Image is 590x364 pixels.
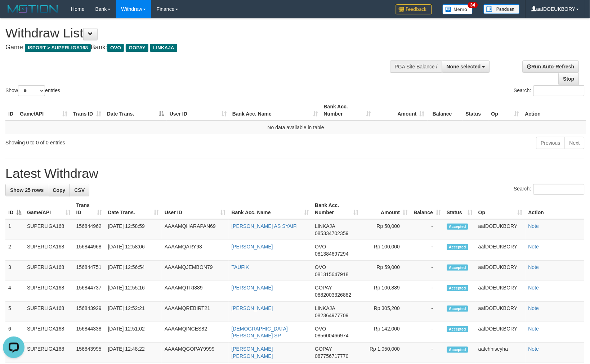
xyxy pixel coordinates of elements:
span: Accepted [447,265,469,271]
span: Copy 081384697294 to clipboard [315,251,349,257]
span: None selected [447,64,481,69]
a: [PERSON_NAME] [232,244,273,250]
span: OVO [315,326,326,332]
td: Rp 142,000 [361,322,411,343]
img: MOTION_logo.png [5,4,60,14]
a: [PERSON_NAME] AS SYAIFI [232,223,298,229]
th: Status [463,100,488,121]
td: - [411,302,444,322]
td: [DATE] 12:51:02 [105,322,162,343]
span: GOPAY [315,285,332,291]
td: Rp 50,000 [361,219,411,240]
td: 3 [5,261,24,281]
th: Action [526,199,585,219]
span: Accepted [447,244,469,250]
td: 156843995 [73,343,105,363]
td: [DATE] 12:56:54 [105,261,162,281]
td: 6 [5,322,24,343]
span: Copy 085334702359 to clipboard [315,230,349,236]
th: Balance [428,100,463,121]
td: Rp 100,000 [361,240,411,261]
span: Accepted [447,306,469,312]
td: 2 [5,240,24,261]
td: AAAAMQTRI889 [162,281,229,302]
a: Note [528,326,539,332]
img: panduan.png [484,4,520,14]
label: Search: [514,184,585,195]
span: GOPAY [315,346,332,352]
td: aafchhiseyha [475,343,526,363]
span: Copy 085600466974 to clipboard [315,333,349,339]
td: SUPERLIGA168 [24,281,73,302]
a: Next [565,137,585,149]
span: Copy 082364977709 to clipboard [315,313,349,318]
th: Balance: activate to sort column ascending [411,199,444,219]
td: SUPERLIGA168 [24,343,73,363]
a: Note [528,346,539,352]
span: Copy 087756717770 to clipboard [315,354,349,359]
th: Bank Acc. Name: activate to sort column ascending [229,199,312,219]
th: Bank Acc. Number: activate to sort column ascending [312,199,362,219]
td: Rp 1,050,000 [361,343,411,363]
td: 156844338 [73,322,105,343]
td: 5 [5,302,24,322]
td: - [411,281,444,302]
th: Bank Acc. Number: activate to sort column ascending [321,100,374,121]
span: ISPORT > SUPERLIGA168 [25,44,91,52]
td: SUPERLIGA168 [24,302,73,322]
a: Note [528,305,539,311]
td: AAAAMQHARAPAN69 [162,219,229,240]
td: SUPERLIGA168 [24,219,73,240]
td: No data available in table [5,121,586,134]
a: Note [528,285,539,291]
span: Show 25 rows [10,187,44,193]
a: Copy [48,184,70,196]
a: [DEMOGRAPHIC_DATA][PERSON_NAME] SP [232,326,288,339]
td: 156844962 [73,219,105,240]
a: Show 25 rows [5,184,48,196]
th: Op: activate to sort column ascending [475,199,526,219]
th: Date Trans.: activate to sort column descending [104,100,167,121]
label: Show entries [5,85,60,96]
span: OVO [107,44,124,52]
td: [DATE] 12:58:59 [105,219,162,240]
input: Search: [533,85,585,96]
span: LINKAJA [150,44,177,52]
td: - [411,240,444,261]
th: Action [522,100,586,121]
th: Game/API: activate to sort column ascending [17,100,70,121]
select: Showentries [18,85,45,96]
th: Amount: activate to sort column ascending [374,100,428,121]
h1: Withdraw List [5,26,386,40]
a: TAUFIK [232,264,249,270]
th: Game/API: activate to sort column ascending [24,199,73,219]
td: aafDOEUKBORY [475,261,526,281]
td: aafDOEUKBORY [475,240,526,261]
span: Accepted [447,224,469,230]
td: Rp 100,889 [361,281,411,302]
img: Feedback.jpg [396,4,432,14]
td: [DATE] 12:52:21 [105,302,162,322]
th: ID [5,100,17,121]
td: SUPERLIGA168 [24,261,73,281]
a: Previous [536,137,565,149]
button: None selected [442,60,490,73]
th: Bank Acc. Name: activate to sort column ascending [229,100,321,121]
span: Copy [53,187,65,193]
h1: Latest Withdraw [5,166,585,181]
span: OVO [315,264,326,270]
span: Accepted [447,347,469,353]
td: AAAAMQARY98 [162,240,229,261]
th: Date Trans.: activate to sort column ascending [105,199,162,219]
span: LINKAJA [315,305,335,311]
td: AAAAMQREBIRT21 [162,302,229,322]
td: 156844737 [73,281,105,302]
a: Run Auto-Refresh [523,60,579,73]
a: Note [528,244,539,250]
td: - [411,219,444,240]
th: ID: activate to sort column descending [5,199,24,219]
th: Trans ID: activate to sort column ascending [70,100,104,121]
a: Note [528,264,539,270]
td: 1 [5,219,24,240]
td: Rp 305,200 [361,302,411,322]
